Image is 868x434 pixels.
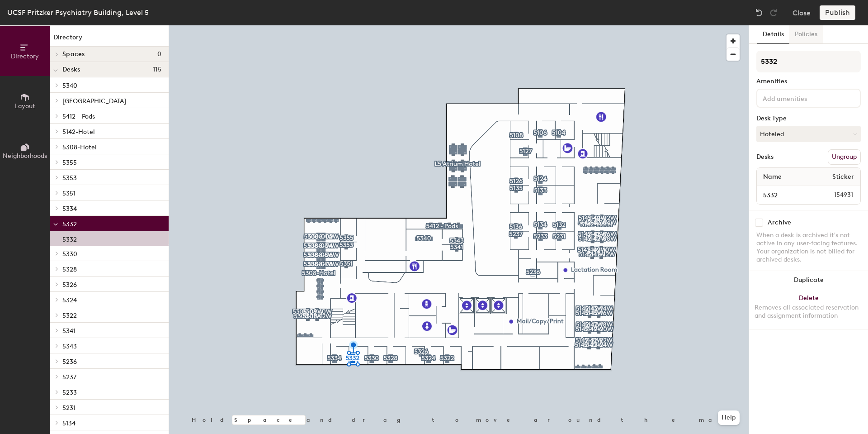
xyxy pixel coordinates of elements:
span: 5355 [62,159,77,167]
div: Removes all associated reservation and assignment information [755,304,863,320]
span: 5332 [62,220,77,228]
p: 5332 [62,233,77,243]
span: 154931 [812,190,859,200]
button: Duplicate [749,271,868,289]
span: Sticker [828,169,859,185]
span: 5142-Hotel [62,128,95,136]
button: Ungroup [828,149,861,165]
span: 5412 - Pods [62,113,95,120]
span: 5231 [62,404,75,412]
span: 5343 [62,343,77,350]
span: 5326 [62,281,77,289]
div: Desk Type [756,115,861,122]
span: Spaces [62,51,85,58]
span: 5233 [62,389,77,396]
button: Help [718,410,740,425]
button: DeleteRemoves all associated reservation and assignment information [749,289,868,329]
span: 5236 [62,358,77,366]
span: [GEOGRAPHIC_DATA] [62,97,126,105]
div: Amenities [756,78,861,85]
span: Name [759,169,786,185]
span: Desks [62,66,80,73]
span: 5341 [62,327,75,335]
button: Policies [789,25,823,44]
span: 115 [153,66,161,73]
span: Neighborhoods [3,152,47,160]
span: 5340 [62,82,77,90]
span: 5324 [62,296,77,304]
input: Add amenities [761,92,842,103]
img: Redo [769,8,778,17]
span: 5328 [62,266,77,273]
div: Desks [756,153,774,161]
span: 5237 [62,373,76,381]
span: Directory [11,52,39,60]
div: UCSF Pritzker Psychiatry Building, Level 5 [7,7,149,18]
span: 5134 [62,420,75,427]
span: 5334 [62,205,77,213]
div: When a desk is archived it's not active in any user-facing features. Your organization is not bil... [756,231,861,264]
span: Layout [15,102,35,110]
img: Undo [755,8,764,17]
div: Archive [768,219,791,226]
button: Hoteled [756,126,861,142]
span: 5308-Hotel [62,143,97,151]
input: Unnamed desk [759,189,812,201]
span: 5351 [62,190,75,197]
span: 5353 [62,174,77,182]
button: Close [793,5,811,20]
button: Details [757,25,789,44]
span: 5322 [62,312,77,320]
h1: Directory [50,33,169,47]
span: 0 [157,51,161,58]
span: 5330 [62,250,77,258]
